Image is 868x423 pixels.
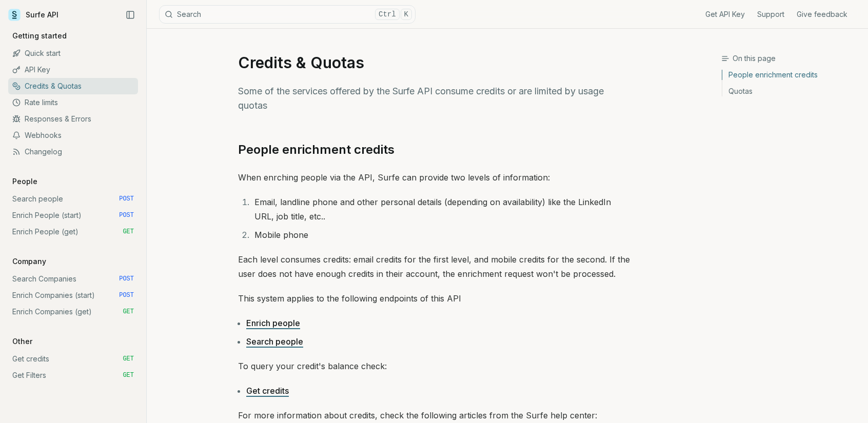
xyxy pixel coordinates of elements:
[238,359,630,373] p: To query your credit's balance check:
[119,195,134,203] span: POST
[246,386,289,396] a: Get credits
[119,291,134,299] span: POST
[8,45,138,62] a: Quick start
[238,53,630,72] h1: Credits & Quotas
[8,367,138,384] a: Get Filters GET
[246,318,300,328] a: Enrich people
[722,83,860,96] a: Quotas
[401,9,412,20] kbd: K
[375,9,400,20] kbd: Ctrl
[8,336,36,347] p: Other
[797,9,847,19] a: Give feedback
[8,176,42,187] p: People
[238,170,630,185] p: When enrching people via the API, Surfe can provide two levels of information:
[8,94,138,111] a: Rate limits
[8,62,138,78] a: API Key
[8,256,50,267] p: Company
[8,78,138,94] a: Credits & Quotas
[123,308,134,316] span: GET
[238,84,630,113] p: Some of the services offered by the Surfe API consume credits or are limited by usage quotas
[8,191,138,207] a: Search people POST
[251,195,630,224] li: Email, landline phone and other personal details (depending on availability) like the LinkedIn UR...
[705,9,745,19] a: Get API Key
[119,275,134,283] span: POST
[119,211,134,219] span: POST
[722,70,860,83] a: People enrichment credits
[251,228,630,242] li: Mobile phone
[8,287,138,304] a: Enrich Companies (start) POST
[8,351,138,367] a: Get credits GET
[8,224,138,240] a: Enrich People (get) GET
[757,9,784,19] a: Support
[8,111,138,127] a: Responses & Errors
[8,207,138,224] a: Enrich People (start) POST
[238,291,630,306] p: This system applies to the following endpoints of this API
[123,228,134,236] span: GET
[238,408,630,422] p: For more information about credits, check the following articles from the Surfe help center:
[8,7,58,23] a: Surfe API
[8,144,138,160] a: Changelog
[123,7,138,23] button: Collapse Sidebar
[721,53,860,64] h3: On this page
[8,31,71,41] p: Getting started
[123,355,134,363] span: GET
[123,371,134,379] span: GET
[8,127,138,144] a: Webhooks
[238,252,630,281] p: Each level consumes credits: email credits for the first level, and mobile credits for the second...
[8,271,138,287] a: Search Companies POST
[238,142,394,158] a: People enrichment credits
[246,336,303,347] a: Search people
[8,304,138,320] a: Enrich Companies (get) GET
[159,5,416,24] button: SearchCtrlK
